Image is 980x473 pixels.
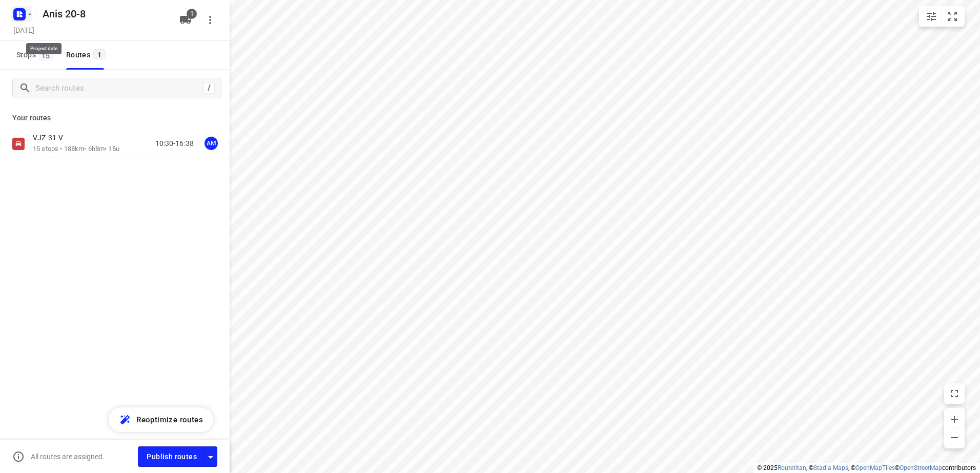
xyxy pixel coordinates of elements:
span: Publish routes [147,450,197,463]
div: / [203,82,215,94]
button: Reoptimize routes [109,407,213,432]
div: Routes [66,49,109,61]
p: 10:30-16:38 [155,138,194,149]
p: Your routes [12,113,217,123]
button: Fit zoom [942,6,963,27]
div: small contained button group [919,6,965,27]
h5: [DATE] [9,24,38,36]
div: Driver app settings [205,450,217,463]
button: Publish routes [138,446,205,466]
a: Routetitan [778,464,806,471]
span: 15 [39,50,53,60]
button: AM [201,133,221,154]
span: Stops [16,49,56,61]
a: OpenStreetMap [900,464,942,471]
button: More [200,10,220,30]
input: Search routes [35,80,203,96]
span: 1 [187,9,197,19]
a: OpenMapTiles [855,464,895,471]
span: 1 [93,49,106,59]
div: AM [205,137,218,150]
button: 1 [175,10,196,30]
span: Reoptimize routes [136,413,203,426]
a: Stadia Maps [813,464,848,471]
button: Map settings [921,6,942,27]
p: VJZ-31-V [33,133,69,142]
li: © 2025 , © , © © contributors [757,464,976,471]
h5: Rename [38,6,171,22]
p: 15 stops • 188km • 6h8m • 15u [33,144,119,154]
p: All routes are assigned. [31,453,105,461]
